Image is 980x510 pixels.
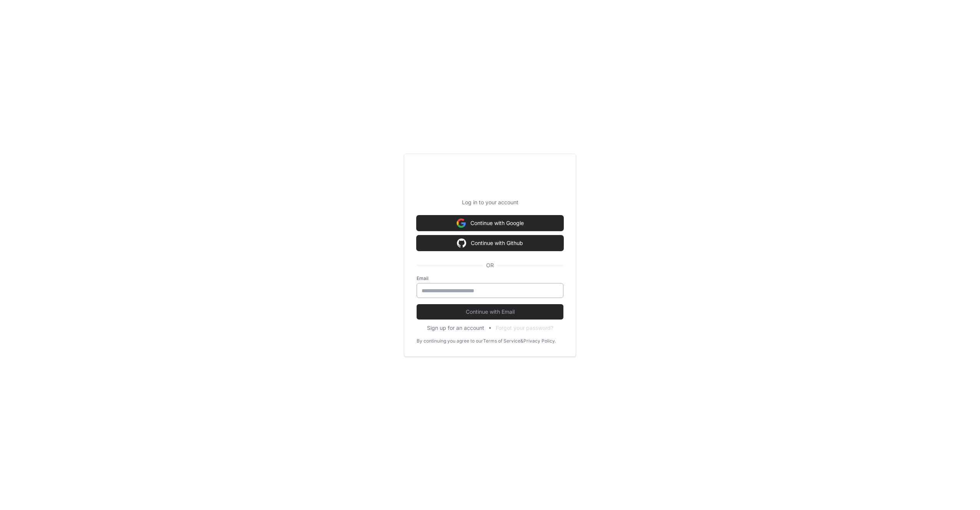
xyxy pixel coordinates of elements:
[523,338,556,344] a: Privacy Policy.
[457,235,466,251] img: Sign in with google
[483,262,497,269] span: OR
[427,324,484,332] button: Sign up for an account
[417,275,563,281] label: Email
[496,324,553,332] button: Forgot your password?
[417,338,483,344] div: By continuing you agree to our
[483,338,520,344] a: Terms of Service
[520,338,523,344] div: &
[417,308,563,316] span: Continue with Email
[457,215,466,231] img: Sign in with google
[417,199,563,206] p: Log in to your account
[417,235,563,251] button: Continue with Github
[417,304,563,320] button: Continue with Email
[417,215,563,231] button: Continue with Google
